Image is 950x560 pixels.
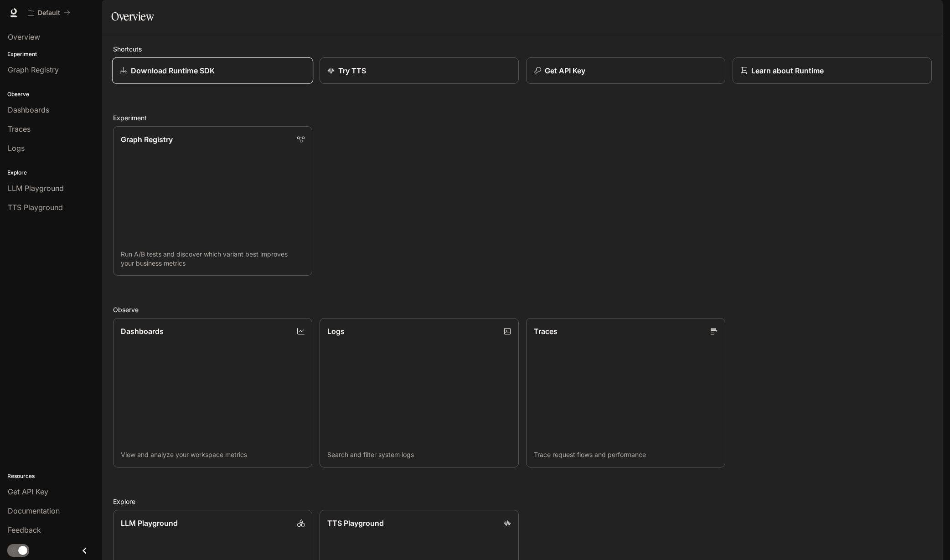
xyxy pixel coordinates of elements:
a: Try TTS [320,57,519,84]
a: Graph RegistryRun A/B tests and discover which variant best improves your business metrics [113,126,312,276]
a: Download Runtime SDK [112,57,313,84]
p: Learn about Runtime [751,65,824,76]
p: View and analyze your workspace metrics [121,450,305,459]
p: LLM Playground [121,518,178,529]
p: TTS Playground [327,518,384,529]
a: LogsSearch and filter system logs [320,318,519,468]
p: Trace request flows and performance [534,450,718,459]
p: Dashboards [121,326,164,337]
p: Run A/B tests and discover which variant best improves your business metrics [121,250,305,268]
p: Traces [534,326,558,337]
p: Default [38,9,60,17]
button: All workspaces [24,4,74,22]
h1: Overview [111,7,154,26]
p: Graph Registry [121,134,173,145]
h2: Observe [113,305,932,314]
a: Learn about Runtime [733,57,932,84]
p: Download Runtime SDK [131,65,215,76]
a: DashboardsView and analyze your workspace metrics [113,318,312,468]
p: Logs [327,326,345,337]
p: Search and filter system logs [327,450,511,459]
button: Get API Key [526,57,725,84]
a: TracesTrace request flows and performance [526,318,725,468]
p: Try TTS [338,65,366,76]
h2: Experiment [113,113,932,123]
h2: Explore [113,497,932,506]
h2: Shortcuts [113,44,932,54]
p: Get API Key [545,65,585,76]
